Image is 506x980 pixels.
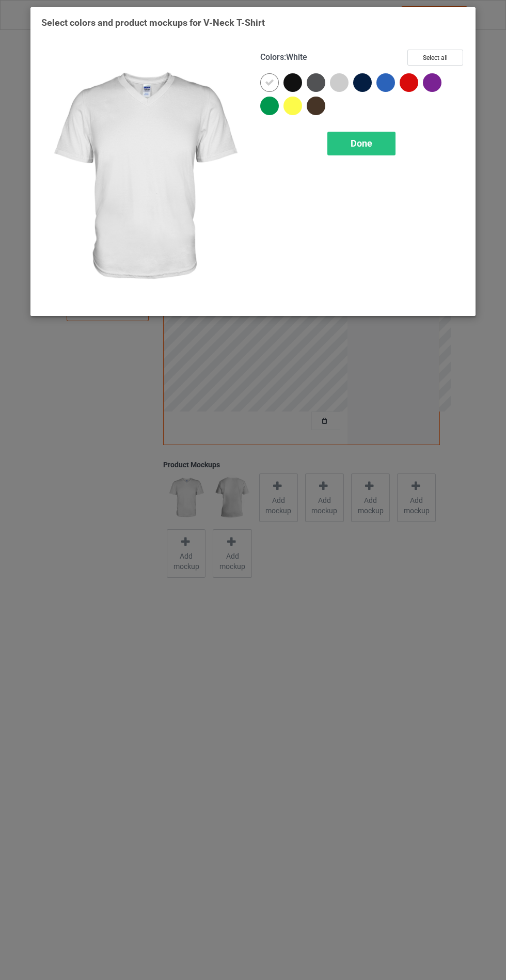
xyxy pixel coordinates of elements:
span: Done [351,138,372,149]
button: Select all [407,50,463,66]
img: regular.jpg [41,50,246,305]
span: Select colors and product mockups for V-Neck T-Shirt [41,17,265,28]
h4: : [260,52,307,63]
span: Colors [260,52,284,62]
span: White [286,52,307,62]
